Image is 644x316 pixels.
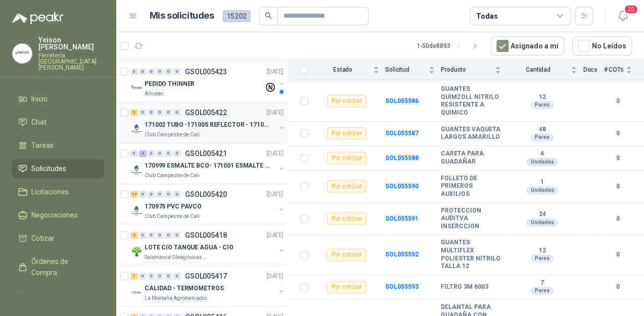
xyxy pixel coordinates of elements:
a: SOL055593 [385,283,419,290]
a: SOL055586 [385,97,419,104]
div: Pares [531,101,554,109]
div: 5 [130,109,138,116]
div: Por cotizar [327,249,366,261]
div: Todas [476,11,497,22]
div: 0 [148,68,155,75]
b: GUANTES QUIMZOLL NITRILO RESISTENTE A QUIMICO [441,85,501,117]
div: 0 [148,150,155,157]
div: 0 [156,273,164,280]
p: Ferretería [GEOGRAPHIC_DATA][PERSON_NAME] [38,52,104,71]
div: 0 [165,109,172,116]
a: SOL055591 [385,215,419,222]
div: 0 [173,68,181,75]
p: 170999 ESMALTE BCO- 171001 ESMALTE GRIS [145,161,270,171]
div: 0 [130,150,138,157]
div: 0 [148,109,155,116]
p: Almatec [145,90,164,98]
div: 0 [148,273,155,280]
p: Salamanca Oleaginosas SAS [145,253,208,261]
div: Pares [531,133,554,141]
b: GUANTES MULTIFLEX POLIESTER NITRILO TALLA 12 [441,239,501,270]
p: Club Campestre de Cali [145,131,200,139]
p: La Montaña Agromercados [145,294,208,302]
div: 0 [173,273,181,280]
b: 24 [507,210,577,219]
b: 0 [604,153,632,163]
span: Solicitudes [31,163,66,174]
span: Solicitud [385,66,427,73]
p: Club Campestre de Cali [145,172,200,180]
div: 0 [156,232,164,239]
span: 20 [624,5,638,14]
img: Company Logo [130,164,143,176]
div: 0 [139,232,147,239]
a: Tareas [12,136,104,155]
div: Por cotizar [327,180,366,192]
a: 5 0 0 0 0 0 GSOL005422[DATE] Company Logo171002 TUBO -171005 REFLECTOR - 171007 PANELClub Campest... [130,107,286,139]
a: Inicio [12,89,104,109]
div: 0 [139,68,147,75]
img: Company Logo [130,82,143,94]
h1: Mis solicitudes [150,9,214,23]
img: Company Logo [130,204,143,217]
p: [DATE] [266,190,284,199]
div: 0 [139,273,147,280]
div: Por cotizar [327,127,366,139]
b: PROTECCION AUDITVA INSERCCION [441,207,501,231]
p: [DATE] [266,108,284,118]
a: 0 4 0 0 0 0 GSOL005421[DATE] Company Logo170999 ESMALTE BCO- 171001 ESMALTE GRISClub Campestre de... [130,147,286,180]
div: Por cotizar [327,281,366,293]
div: 2 [130,232,138,239]
b: 0 [604,214,632,224]
button: Asignado a mi [491,36,564,56]
p: [DATE] [266,231,284,240]
th: Docs [583,60,604,80]
a: Órdenes de Compra [12,252,104,282]
a: SOL055590 [385,183,419,190]
div: 0 [156,68,164,75]
span: Chat [31,117,47,128]
b: 1 [507,178,577,186]
th: Producto [441,60,507,80]
a: SOL055588 [385,154,419,162]
b: 48 [507,126,577,134]
b: 0 [604,182,632,191]
p: [DATE] [266,67,284,77]
a: Cotizar [12,229,104,248]
div: 0 [156,109,164,116]
div: 12 [130,191,138,198]
img: Company Logo [130,286,143,298]
th: Solicitud [385,60,441,80]
div: Por cotizar [327,213,366,225]
b: 12 [507,247,577,255]
span: Estado [314,66,371,73]
div: Pares [531,287,554,295]
div: 0 [139,109,147,116]
p: CALIDAD - TERMOMETROS [145,284,223,293]
div: 0 [165,232,172,239]
p: GSOL005420 [185,191,227,198]
a: Solicitudes [12,159,104,178]
div: 4 [139,150,147,157]
div: 0 [156,191,164,198]
span: # COTs [604,66,624,73]
b: SOL055592 [385,251,419,258]
b: 0 [604,250,632,259]
p: [DATE] [266,272,284,281]
div: 0 [139,191,147,198]
div: 0 [173,191,181,198]
img: Logo peakr [12,12,64,24]
p: GSOL005423 [185,68,227,75]
p: Yeison [PERSON_NAME] [38,36,104,50]
b: SOL055587 [385,130,419,137]
p: [DATE] [266,149,284,159]
button: No Leídos [572,36,632,56]
p: GSOL005421 [185,150,227,157]
b: FOLLETO DE PRIMEROS AUXILIOS [441,175,501,198]
img: Company Logo [130,245,143,257]
span: 15202 [222,10,251,22]
b: FILTRO 3M 6003 [441,283,488,291]
span: Negociaciones [31,209,78,221]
